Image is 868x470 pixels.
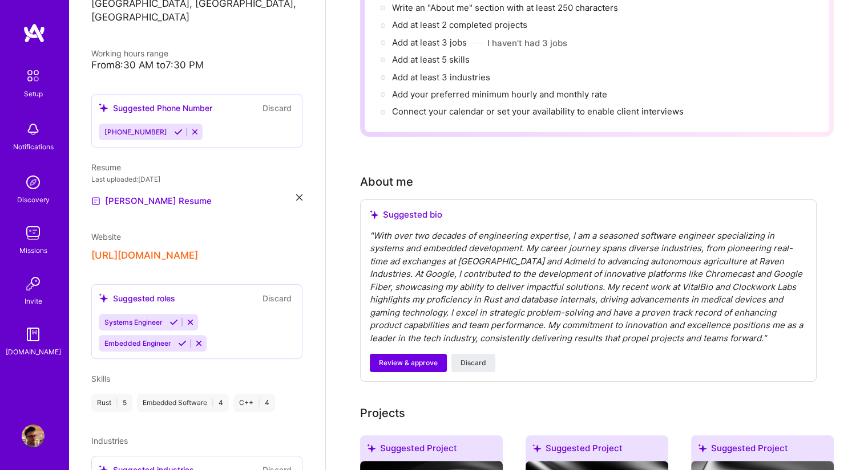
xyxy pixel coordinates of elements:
[169,318,178,326] i: Accept
[99,103,108,113] i: icon SuggestedTeams
[91,436,128,446] span: Industries
[212,398,214,407] span: |
[526,435,668,465] div: Suggested Project
[191,128,199,136] i: Reject
[99,292,175,304] div: Suggested roles
[91,197,100,206] img: Resume
[461,358,486,368] span: Discard
[487,37,567,49] button: I haven't had 3 jobs
[451,354,495,372] button: Discard
[137,394,229,412] div: Embedded Software 4
[22,323,45,346] img: guide book
[22,171,45,194] img: discovery
[532,444,541,452] i: icon SuggestedTeams
[186,318,195,326] i: Reject
[24,88,43,100] div: Setup
[21,64,45,88] img: setup
[259,101,295,115] button: Discard
[91,48,168,58] span: Working hours range
[99,102,212,114] div: Suggested Phone Number
[19,424,47,447] a: User Avatar
[22,272,45,295] img: Invite
[104,339,171,348] span: Embedded Engineer
[91,374,110,383] span: Skills
[17,194,50,206] div: Discovery
[392,106,684,117] span: Connect your calendar or set your availability to enable client interviews
[360,404,405,422] div: Add projects you've worked on
[258,398,260,407] span: |
[13,141,54,153] div: Notifications
[91,250,198,261] button: [URL][DOMAIN_NAME]
[360,173,413,190] div: About me
[370,354,447,372] button: Review & approve
[22,424,45,447] img: User Avatar
[91,162,121,172] span: Resume
[195,339,203,348] i: Reject
[370,209,807,220] div: Suggested bio
[392,54,470,65] span: Add at least 5 skills
[116,398,118,407] span: |
[25,295,42,307] div: Invite
[392,37,467,48] span: Add at least 3 jobs
[178,339,187,348] i: Accept
[392,72,490,83] span: Add at least 3 industries
[6,346,61,358] div: [DOMAIN_NAME]
[360,404,405,422] div: Projects
[691,435,834,465] div: Suggested Project
[392,2,620,13] span: Write an "About me" section with at least 250 characters
[296,194,302,201] i: icon Close
[392,19,527,30] span: Add at least 2 completed projects
[22,118,45,141] img: bell
[19,244,47,256] div: Missions
[174,128,183,136] i: Accept
[370,210,378,219] i: icon SuggestedTeams
[698,444,706,452] i: icon SuggestedTeams
[370,230,807,345] div: " With over two decades of engineering expertise, I am a seasoned software engineer specializing ...
[99,293,108,303] i: icon SuggestedTeams
[91,59,302,71] div: From 8:30 AM to 7:30 PM
[91,394,132,412] div: Rust 5
[233,394,275,412] div: C++ 4
[104,128,167,136] span: [PHONE_NUMBER]
[91,232,121,242] span: Website
[104,318,163,326] span: Systems Engineer
[392,89,607,100] span: Add your preferred minimum hourly and monthly rate
[259,292,295,305] button: Discard
[91,194,212,208] a: [PERSON_NAME] Resume
[367,444,376,452] i: icon SuggestedTeams
[22,222,45,244] img: teamwork
[23,23,46,43] img: logo
[379,358,438,368] span: Review & approve
[360,435,503,465] div: Suggested Project
[91,173,302,185] div: Last uploaded: [DATE]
